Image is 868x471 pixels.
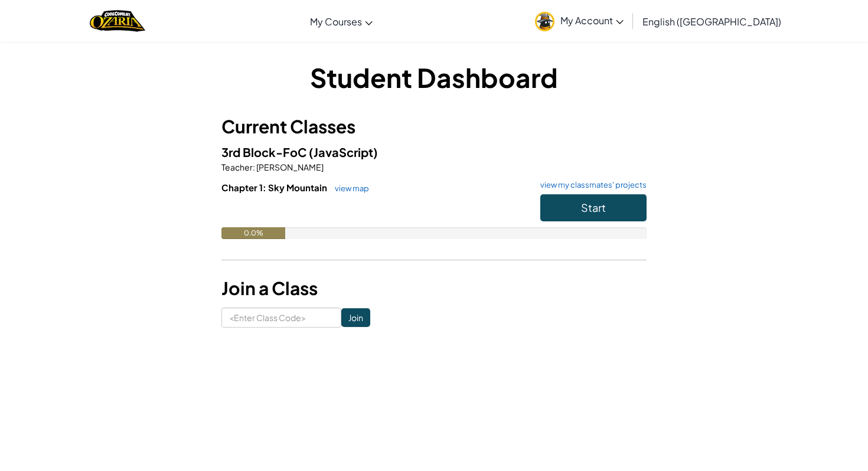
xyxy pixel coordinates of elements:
[540,194,647,221] button: Start
[637,5,787,37] a: English ([GEOGRAPHIC_DATA])
[90,9,145,33] img: Home
[329,184,369,193] a: view map
[221,227,285,239] div: 0.0%
[221,113,647,140] h3: Current Classes
[221,162,253,172] span: Teacher
[221,308,341,328] input: <Enter Class Code>
[581,201,606,214] span: Start
[529,2,629,40] a: My Account
[221,59,647,96] h1: Student Dashboard
[535,12,554,31] img: avatar
[253,162,255,172] span: :
[304,5,378,37] a: My Courses
[310,15,362,28] span: My Courses
[309,145,378,159] span: (JavaScript)
[255,162,324,172] span: [PERSON_NAME]
[221,275,647,302] h3: Join a Class
[221,182,329,193] span: Chapter 1: Sky Mountain
[341,308,370,327] input: Join
[221,145,309,159] span: 3rd Block-FoC
[90,9,145,33] a: Ozaria by CodeCombat logo
[534,181,647,189] a: view my classmates' projects
[642,15,781,28] span: English ([GEOGRAPHIC_DATA])
[560,14,624,27] span: My Account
